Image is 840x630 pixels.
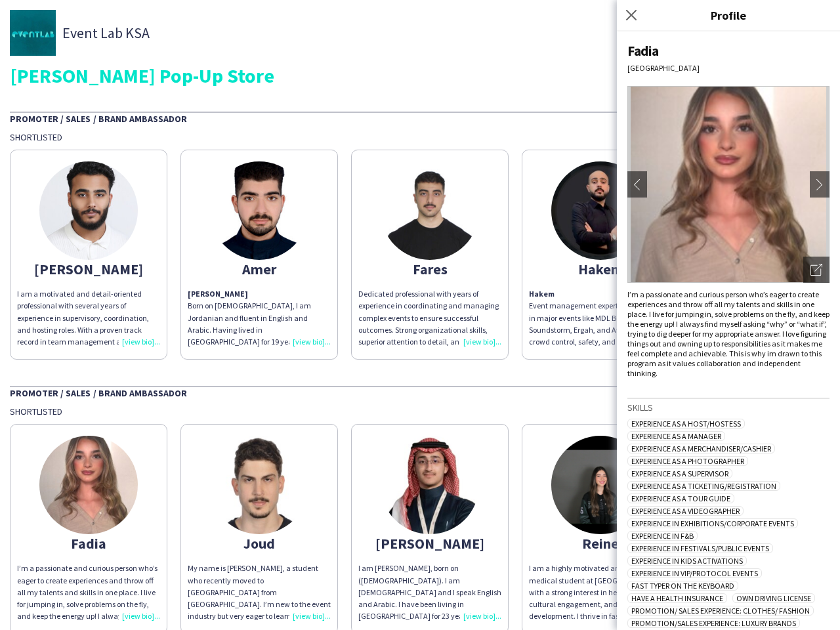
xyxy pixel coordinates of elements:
[529,288,672,348] p: Event management expert with experience in major events like MDL Beast Soundstorm, Ergah, and Aft...
[10,10,56,56] img: thumb-ad2a84ad-6a86-4ea4-91db-baba7e72d8ad.jpg
[627,86,829,283] img: Crew avatar or photo
[381,436,479,534] img: thumb-6802d6c17f55e.jpeg
[10,406,830,417] div: Shortlisted
[17,288,160,348] p: I am a motivated and detail-oriented professional with several years of experience in supervisory...
[17,562,160,622] div: I’m a passionate and curious person who’s eager to create experiences and throw off all my talent...
[188,289,248,299] strong: [PERSON_NAME]
[210,436,308,534] img: thumb-685fa66bdd8c8.jpeg
[627,593,727,603] span: Have a Health Insurance
[627,419,745,429] span: Experience as a Host/Hostess
[188,537,331,549] div: Joud
[627,63,829,73] div: [GEOGRAPHIC_DATA]
[627,581,738,591] span: Fast typer on the keyboard
[17,537,160,549] div: Fadia
[10,386,830,399] div: Promoter / Sales / Brand Ambassador
[627,42,829,60] div: Fadia
[627,481,780,491] span: Experience as a Ticketing/Registration
[627,506,744,516] span: Experience as a Videographer
[529,289,555,299] strong: Hakem
[358,562,501,622] div: I am [PERSON_NAME], born on ([DEMOGRAPHIC_DATA]). I am [DEMOGRAPHIC_DATA] and I speak English and...
[358,263,501,275] div: Fares
[188,562,331,622] div: My name is [PERSON_NAME], a student who recently moved to [GEOGRAPHIC_DATA] from [GEOGRAPHIC_DATA...
[358,288,501,348] div: Dedicated professional with years of experience in coordinating and managing complex events to en...
[39,161,138,260] img: thumb-67040ee91bc4d.jpeg
[627,402,829,413] h3: Skills
[627,431,725,441] span: Experience as a Manager
[551,436,650,534] img: thumb-67eb05ca68c53.png
[188,263,331,275] div: Amer
[627,531,698,541] span: Experience in F&B
[732,593,815,603] span: Own Driving License
[627,493,734,503] span: Experience as a Tour Guide
[10,112,830,125] div: Promoter / Sales / Brand Ambassador
[529,537,672,549] div: Reine
[358,537,501,549] div: [PERSON_NAME]
[529,263,672,275] div: Hakem
[627,518,798,528] span: Experience in Exhibitions/Corporate Events
[551,161,650,260] img: thumb-688488b04d9c7.jpeg
[210,161,308,260] img: thumb-66533358afb92.jpeg
[62,27,150,39] span: Event Lab KSA
[17,263,160,275] div: [PERSON_NAME]
[627,469,732,478] span: Experience as a Supervisor
[188,288,331,348] p: Born on [DEMOGRAPHIC_DATA], I am Jordanian and fluent in English and Arabic. Having lived in [GEO...
[627,568,762,578] span: Experience in VIP/Protocol Events
[529,562,672,622] div: I am a highly motivated and adaptable medical student at [GEOGRAPHIC_DATA] with a strong interest...
[627,289,829,378] div: I’m a passionate and curious person who’s eager to create experiences and throw off all my talent...
[627,556,747,566] span: Experience in Kids Activations
[10,66,830,85] div: [PERSON_NAME] Pop-Up Store
[617,7,840,24] h3: Profile
[627,444,775,453] span: Experience as a Merchandiser/Cashier
[627,456,748,466] span: Experience as a Photographer
[10,131,830,143] div: Shortlisted
[39,436,138,534] img: thumb-687fd0d3ab440.jpeg
[381,161,479,260] img: thumb-6893f78eb938b.jpeg
[627,543,773,553] span: Experience in Festivals/Public Events
[627,618,800,628] span: Promotion/Sales Experience: Luxury Brands
[803,257,829,283] div: Open photos pop-in
[627,606,814,616] span: Promotion/ Sales Experience: Clothes/ Fashion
